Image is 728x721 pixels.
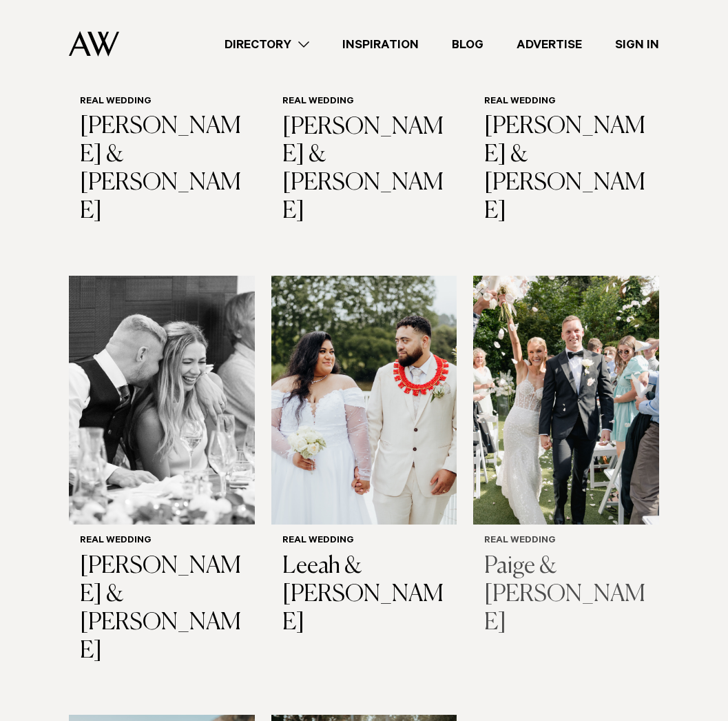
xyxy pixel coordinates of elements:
[69,276,255,677] a: Real Wedding | Sabrina & Lee Real Wedding [PERSON_NAME] & [PERSON_NAME]
[326,35,435,54] a: Inspiration
[484,553,648,637] h3: Paige & [PERSON_NAME]
[282,536,446,547] h6: Real Wedding
[208,35,326,54] a: Directory
[80,553,244,665] h3: [PERSON_NAME] & [PERSON_NAME]
[271,276,457,525] img: Real Wedding | Leeah & Toni
[473,276,659,649] a: Real Wedding | Paige & Ruan Real Wedding Paige & [PERSON_NAME]
[599,35,676,54] a: Sign In
[282,114,446,226] h3: [PERSON_NAME] & [PERSON_NAME]
[80,113,244,225] h3: [PERSON_NAME] & [PERSON_NAME]
[69,276,255,525] img: Real Wedding | Sabrina & Lee
[271,276,457,649] a: Real Wedding | Leeah & Toni Real Wedding Leeah & [PERSON_NAME]
[282,553,446,637] h3: Leeah & [PERSON_NAME]
[484,97,648,108] h6: Real Wedding
[484,113,648,225] h3: [PERSON_NAME] & [PERSON_NAME]
[484,536,648,547] h6: Real Wedding
[80,97,244,108] h6: Real Wedding
[435,35,500,54] a: Blog
[80,536,244,547] h6: Real Wedding
[473,276,659,525] img: Real Wedding | Paige & Ruan
[282,97,446,108] h6: Real Wedding
[69,31,119,57] img: Auckland Weddings Logo
[500,35,599,54] a: Advertise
